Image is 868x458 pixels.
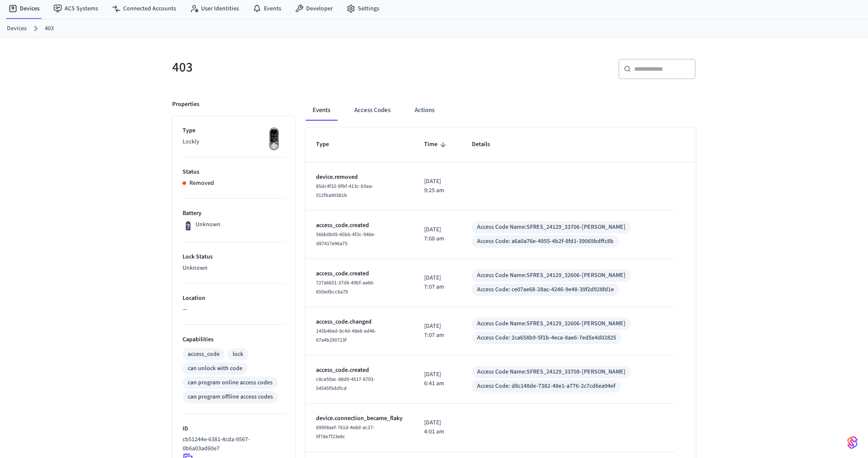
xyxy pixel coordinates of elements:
[347,100,397,121] button: Access Codes
[183,435,282,453] p: cb51244e-6381-4cda-9567-0b6a03ad60e7
[477,333,616,343] div: Access Code: 2ca658b9-5f1b-4eca-8ae6-7ed5e4d02825
[188,393,273,402] div: can program offline access codes
[477,237,614,246] div: Access Code: a6a0a76e-4955-4b2f-8fd1-39069bdffc8b
[316,183,373,199] span: 85dc4f32-9fbf-413c-b5ea-012fba90381b
[183,305,285,314] p: —
[172,59,429,76] h5: 403
[316,366,403,375] p: access_code.created
[340,1,386,16] a: Settings
[316,231,375,247] span: 566b0b09-45bb-4f2c-946e-d87417e96a75
[183,1,246,16] a: User Identities
[847,436,858,449] img: SeamLogoGradient.69752ec5.svg
[183,264,285,273] p: Unknown
[316,414,403,423] p: device.connection_became_flaky
[188,364,242,373] div: can unlock with code
[288,1,340,16] a: Developer
[316,221,403,230] p: access_code.created
[477,285,614,294] div: Access Code: ce07ae68-28ac-4246-9e48-39f2d928fd1e
[172,100,199,109] p: Properties
[316,138,340,151] span: Type
[316,173,403,182] p: device.removed
[477,368,626,377] div: Access Code Name: SFRES_24129_33708-[PERSON_NAME]
[477,223,626,232] div: Access Code Name: SFRES_24129_33706-[PERSON_NAME]
[188,378,273,387] div: can program online access codes
[232,350,243,359] div: lock
[183,137,285,146] p: Lockly
[424,370,451,388] p: [DATE] 6:41 am
[2,1,46,16] a: Devices
[316,424,375,440] span: 69908aef-761d-4e8d-ac27-0f78e7f23e6c
[7,24,27,33] a: Devices
[316,318,403,327] p: access_code.changed
[316,327,376,344] span: 145b46ed-8c4d-48e8-ad46-67a4b290723f
[306,100,337,121] button: Events
[183,335,285,344] p: Capabilities
[183,294,285,303] p: Location
[408,100,441,121] button: Actions
[424,274,451,292] p: [DATE] 7:07 am
[183,424,285,433] p: ID
[45,24,54,33] a: 403
[46,1,105,16] a: ACS Systems
[472,138,501,151] span: Details
[183,168,285,177] p: Status
[477,382,615,391] div: Access Code: d8c148de-7382-48e1-a776-2c7cd6ea94ef
[263,126,285,152] img: Lockly Vision Lock, Front
[477,319,626,328] div: Access Code Name: SFRES_24129_32606-[PERSON_NAME]
[246,1,288,16] a: Events
[189,179,214,188] p: Removed
[105,1,183,16] a: Connected Accounts
[188,350,220,359] div: access_code
[424,138,449,151] span: Time
[424,177,451,195] p: [DATE] 9:25 am
[183,209,285,218] p: Battery
[424,225,451,243] p: [DATE] 7:08 am
[183,252,285,262] p: Lock Status
[183,126,285,135] p: Type
[424,322,451,340] p: [DATE] 7:07 am
[477,271,626,280] div: Access Code Name: SFRES_24129_32606-[PERSON_NAME]
[316,269,403,278] p: access_code.created
[424,418,451,436] p: [DATE] 4:01 am
[316,376,375,392] span: c8ce59ac-88d0-4517-8703-54545f0ddfcd
[316,279,375,296] span: 727a6651-37d6-49bf-aa66-650edbcc6a79
[195,220,220,229] p: Unknown
[306,100,696,121] div: ant example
